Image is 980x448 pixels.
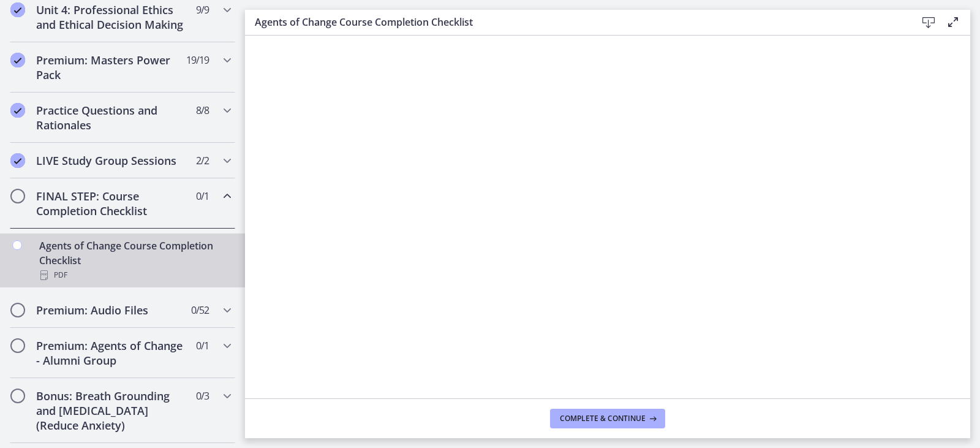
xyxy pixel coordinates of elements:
[36,103,186,132] h2: Practice Questions and Rationales
[36,53,186,82] h2: Premium: Masters Power Pack
[39,268,230,283] div: PDF
[196,189,209,203] span: 0 / 1
[10,53,25,67] i: Completed
[10,2,25,17] i: Completed
[196,153,209,168] span: 2 / 2
[10,103,25,118] i: Completed
[186,53,209,67] span: 19 / 19
[36,303,186,317] h2: Premium: Audio Files
[196,338,209,353] span: 0 / 1
[36,189,186,218] h2: FINAL STEP: Course Completion Checklist
[36,153,186,168] h2: LIVE Study Group Sessions
[196,103,209,118] span: 8 / 8
[560,414,646,423] span: Complete & continue
[10,153,25,168] i: Completed
[196,2,209,17] span: 9 / 9
[255,15,897,29] h3: Agents of Change Course Completion Checklist
[36,338,186,368] h2: Premium: Agents of Change - Alumni Group
[196,389,209,403] span: 0 / 3
[39,238,230,283] div: Agents of Change Course Completion Checklist
[550,409,665,428] button: Complete & continue
[36,389,186,433] h2: Bonus: Breath Grounding and [MEDICAL_DATA] (Reduce Anxiety)
[191,303,209,317] span: 0 / 52
[36,2,186,32] h2: Unit 4: Professional Ethics and Ethical Decision Making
